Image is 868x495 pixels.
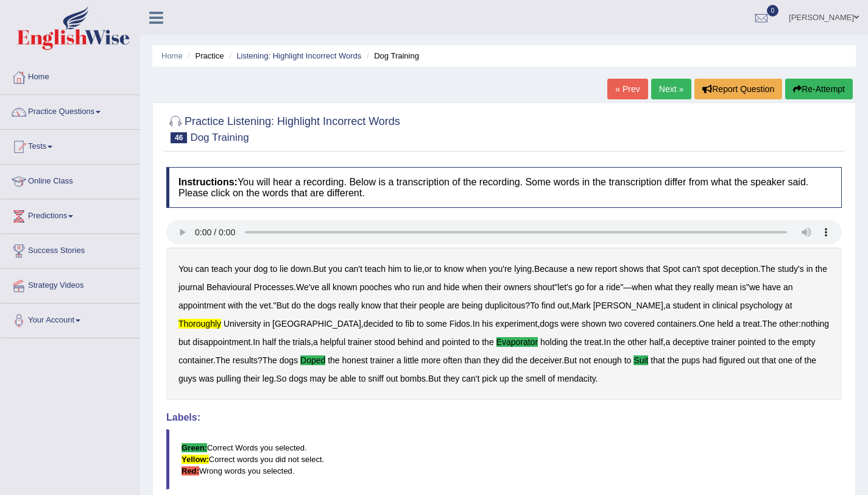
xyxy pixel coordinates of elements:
[815,264,827,274] b: the
[579,355,591,365] b: not
[512,374,523,383] b: the
[364,50,419,62] li: Dog Training
[666,301,671,310] b: a
[398,337,423,347] b: behind
[228,301,243,310] b: with
[540,337,568,347] b: holding
[587,282,596,292] b: for
[328,264,342,274] b: you
[514,264,532,274] b: lying
[683,264,700,274] b: can't
[404,355,419,365] b: little
[313,264,326,274] b: But
[607,79,647,99] a: « Prev
[182,466,199,475] b: Red:
[190,132,249,143] small: Dog Training
[272,319,361,329] b: [GEOGRAPHIC_DATA]
[646,264,660,274] b: that
[778,264,804,274] b: study's
[595,264,618,274] b: report
[178,177,238,187] b: Instructions:
[792,337,815,347] b: empty
[1,95,139,126] a: Practice Questions
[711,337,736,347] b: trainer
[434,264,442,274] b: to
[259,301,271,310] b: vet
[253,264,267,274] b: dog
[414,264,422,274] b: lie
[495,319,537,329] b: experiment
[717,319,733,329] b: held
[609,319,622,329] b: two
[1,60,139,91] a: Home
[400,374,426,383] b: bombs
[682,355,700,365] b: pups
[747,355,759,365] b: out
[447,301,459,310] b: are
[561,319,579,329] b: were
[182,443,207,452] b: Green:
[263,319,270,329] b: in
[303,301,315,310] b: the
[348,337,372,347] b: trainer
[534,264,567,274] b: Because
[482,374,497,383] b: pick
[426,319,447,329] b: some
[313,337,318,347] b: a
[1,304,139,334] a: Your Account
[397,355,401,365] b: a
[694,79,782,99] button: Report Question
[530,301,539,310] b: To
[422,355,441,365] b: more
[345,264,362,274] b: can't
[178,355,213,365] b: container
[185,50,224,62] li: Practice
[540,319,558,329] b: dogs
[716,282,738,292] b: mean
[584,337,601,347] b: treat
[428,374,441,383] b: But
[216,355,230,365] b: The
[276,374,286,383] b: So
[386,374,398,383] b: out
[370,355,394,365] b: trainer
[489,264,512,274] b: you're
[166,247,842,400] div: . , . . . " "— " ." ? , , , . , . . : . , . , . ? . . . .
[593,301,663,310] b: [PERSON_NAME]
[462,374,479,383] b: can't
[182,455,209,464] b: Yellow:
[443,282,459,292] b: hide
[270,264,278,274] b: to
[166,412,842,423] h4: Labels:
[328,374,338,383] b: be
[805,355,816,365] b: the
[699,319,715,329] b: One
[593,355,622,365] b: enough
[1,199,139,230] a: Predictions
[655,282,673,292] b: what
[785,79,853,99] button: Re-Attempt
[570,264,574,274] b: a
[721,264,758,274] b: deception
[482,319,493,329] b: his
[627,337,647,347] b: other
[235,264,251,274] b: your
[767,5,779,16] span: 0
[278,337,290,347] b: the
[749,282,760,292] b: we
[668,355,679,365] b: the
[293,337,311,347] b: trials
[624,355,632,365] b: to
[374,337,395,347] b: stood
[388,264,402,274] b: him
[317,301,336,310] b: dogs
[280,264,288,274] b: lie
[515,355,527,365] b: the
[719,355,745,365] b: figured
[548,374,555,383] b: of
[277,301,289,310] b: But
[310,374,326,383] b: may
[1,165,139,195] a: Online Class
[604,337,611,347] b: In
[1,234,139,265] a: Success Stories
